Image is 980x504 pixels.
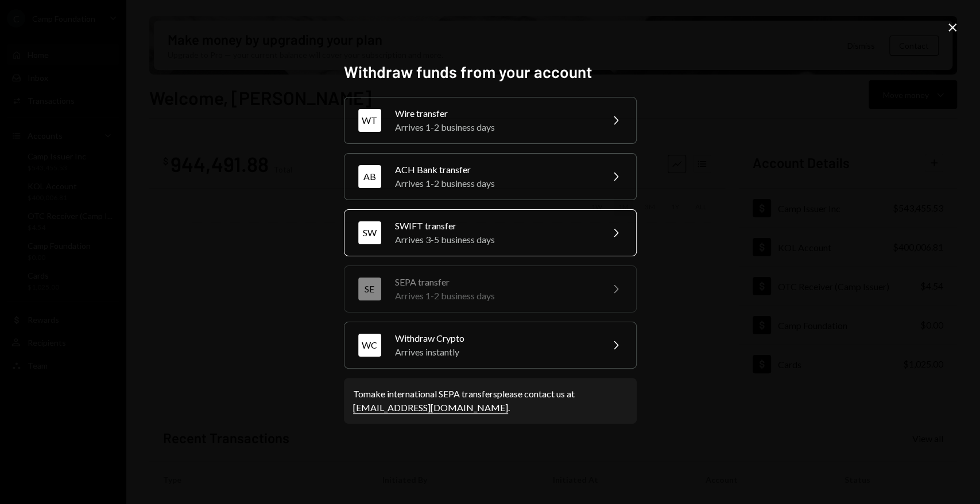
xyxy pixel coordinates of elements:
div: AB [358,165,381,188]
div: Arrives 1-2 business days [395,120,595,134]
a: [EMAIL_ADDRESS][DOMAIN_NAME] [353,402,508,414]
h2: Withdraw funds from your account [344,61,637,83]
div: WC [358,334,381,357]
div: SE [358,278,381,300]
button: ABACH Bank transferArrives 1-2 business days [344,153,637,200]
button: WCWithdraw CryptoArrives instantly [344,322,637,369]
div: ACH Bank transfer [395,163,595,177]
div: SW [358,221,381,244]
button: SWSWIFT transferArrives 3-5 business days [344,209,637,256]
button: WTWire transferArrives 1-2 business days [344,97,637,144]
div: Arrives 1-2 business days [395,177,595,190]
button: SESEPA transferArrives 1-2 business days [344,265,637,312]
div: SEPA transfer [395,275,595,289]
div: Arrives 1-2 business days [395,289,595,303]
div: WT [358,109,381,132]
div: SWIFT transfer [395,219,595,233]
div: Wire transfer [395,107,595,120]
div: Arrives instantly [395,345,595,359]
div: Withdraw Crypto [395,331,595,345]
div: Arrives 3-5 business days [395,233,595,247]
div: To make international SEPA transfers please contact us at . [353,387,627,415]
